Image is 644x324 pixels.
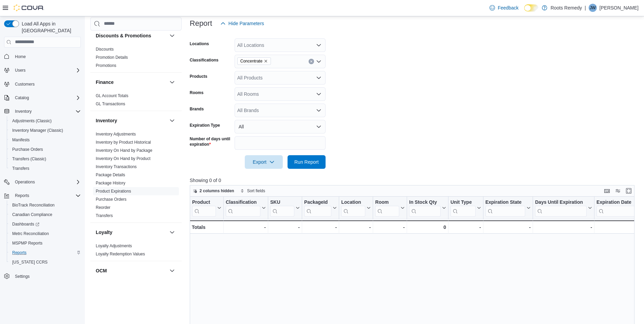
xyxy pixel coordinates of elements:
[450,199,481,216] button: Unit Type
[10,230,81,238] span: Metrc Reconciliation
[304,199,337,216] button: PackageId
[190,187,237,195] button: 2 columns hidden
[309,59,314,64] button: Clear input
[450,199,476,216] div: Unit Type
[190,106,204,112] label: Brands
[7,248,84,257] button: Reports
[12,202,55,208] span: BioTrack Reconciliation
[535,199,587,216] div: Days Until Expiration
[192,199,221,216] button: Product
[7,164,84,173] button: Transfers
[304,223,337,231] div: -
[596,199,635,205] div: Expiration Date
[535,223,592,231] div: -
[96,140,151,145] span: Inventory by Product Historical
[168,32,176,40] button: Discounts & Promotions
[7,116,84,126] button: Adjustments (Classic)
[7,257,84,267] button: [US_STATE] CCRS
[10,164,32,173] a: Transfers
[12,80,37,88] a: Customers
[10,239,81,247] span: MSPMP Reports
[10,220,81,228] span: Dashboards
[10,211,81,219] span: Canadian Compliance
[96,132,136,137] a: Inventory Adjustments
[226,223,266,231] div: -
[96,213,113,218] a: Transfers
[12,137,30,143] span: Manifests
[341,199,365,205] div: Location
[15,82,35,87] span: Customers
[10,117,81,125] span: Adjustments (Classic)
[7,210,84,219] button: Canadian Compliance
[15,179,35,185] span: Operations
[316,91,321,97] button: Open list of options
[375,223,405,231] div: -
[240,58,262,65] span: Concentrate
[1,271,84,281] button: Settings
[96,63,116,68] span: Promotions
[316,108,321,113] button: Open list of options
[96,267,167,274] button: OCM
[294,159,319,165] span: Run Report
[12,212,52,217] span: Canadian Compliance
[96,197,127,202] a: Purchase Orders
[316,75,321,80] button: Open list of options
[12,94,32,102] button: Catalog
[375,199,399,205] div: Room
[19,20,81,34] span: Load All Apps in [GEOGRAPHIC_DATA]
[96,205,110,210] a: Reorder
[614,187,622,195] button: Display options
[96,55,128,60] span: Promotion Details
[96,117,117,124] h3: Inventory
[1,79,84,89] button: Customers
[590,4,595,12] span: JW
[96,93,128,98] span: GL Account Totals
[485,199,531,216] button: Expiration State
[12,221,39,227] span: Dashboards
[96,181,125,185] a: Package History
[12,66,28,74] button: Users
[485,223,531,231] div: -
[450,199,476,205] div: Unit Type
[524,4,538,12] input: Dark Mode
[96,172,125,178] span: Package Details
[247,188,265,194] span: Sort fields
[96,197,127,202] span: Purchase Orders
[96,117,167,124] button: Inventory
[10,249,29,257] a: Reports
[409,199,446,216] button: In Stock Qty
[1,66,84,75] button: Users
[288,155,326,169] button: Run Report
[96,101,125,107] span: GL Transactions
[485,199,525,216] div: Expiration State
[12,118,52,124] span: Adjustments (Classic)
[12,231,49,236] span: Metrc Reconciliation
[96,148,152,153] a: Inventory On Hand by Package
[96,205,110,210] span: Reorder
[12,178,38,186] button: Operations
[190,177,639,184] p: Showing 0 of 0
[10,126,66,134] a: Inventory Manager (Classic)
[12,52,81,61] span: Home
[14,4,44,11] img: Cova
[341,223,371,231] div: -
[7,219,84,229] a: Dashboards
[12,107,34,115] button: Inventory
[12,259,48,265] span: [US_STATE] CCRS
[10,230,52,238] a: Metrc Reconciliation
[12,156,46,162] span: Transfers (Classic)
[96,213,113,218] span: Transfers
[190,19,212,28] h3: Report
[96,79,167,86] button: Finance
[487,1,521,15] a: Feedback
[96,102,125,106] a: GL Transactions
[1,52,84,61] button: Home
[96,93,128,98] a: GL Account Totals
[304,199,331,205] div: PackageId
[96,156,150,161] span: Inventory On Hand by Product
[96,79,114,86] h3: Finance
[600,4,639,12] p: [PERSON_NAME]
[96,229,112,236] h3: Loyalty
[96,252,145,256] a: Loyalty Redemption Values
[90,242,182,261] div: Loyalty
